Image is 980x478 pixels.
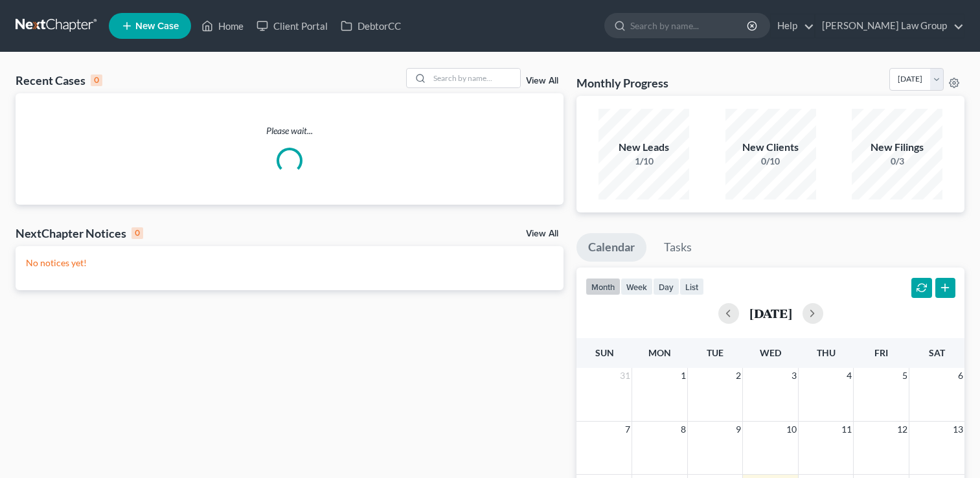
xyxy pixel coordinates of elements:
[679,278,704,295] button: list
[874,347,888,358] span: Fri
[598,140,689,155] div: New Leads
[250,14,334,38] a: Client Portal
[586,278,621,295] button: month
[952,422,964,437] span: 13
[725,155,816,168] div: 0/10
[896,422,909,437] span: 12
[576,233,646,262] a: Calendar
[576,75,668,91] h3: Monthly Progress
[852,155,942,168] div: 0/3
[195,14,250,38] a: Home
[334,14,407,38] a: DebtorCC
[749,306,792,320] h2: [DATE]
[653,278,679,295] button: day
[598,155,689,168] div: 1/10
[619,368,632,383] span: 31
[16,124,564,137] p: Please wait...
[735,422,742,437] span: 9
[817,347,836,358] span: Thu
[707,347,724,358] span: Tue
[725,140,816,155] div: New Clients
[621,278,653,295] button: week
[785,422,798,437] span: 10
[652,233,703,262] a: Tasks
[16,73,102,88] div: Recent Cases
[26,256,553,269] p: No notices yet!
[901,368,909,383] span: 5
[16,225,143,241] div: NextChapter Notices
[852,140,942,155] div: New Filings
[429,69,520,87] input: Search by name...
[679,422,687,437] span: 8
[526,229,558,238] a: View All
[135,21,179,31] span: New Case
[624,422,632,437] span: 7
[735,368,742,383] span: 2
[648,347,671,358] span: Mon
[929,347,945,358] span: Sat
[131,227,143,239] div: 0
[760,347,781,358] span: Wed
[630,14,749,38] input: Search by name...
[815,14,964,38] a: [PERSON_NAME] Law Group
[679,368,687,383] span: 1
[957,368,964,383] span: 6
[595,347,614,358] span: Sun
[845,368,853,383] span: 4
[91,74,102,86] div: 0
[526,76,558,85] a: View All
[790,368,798,383] span: 3
[771,14,814,38] a: Help
[840,422,853,437] span: 11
